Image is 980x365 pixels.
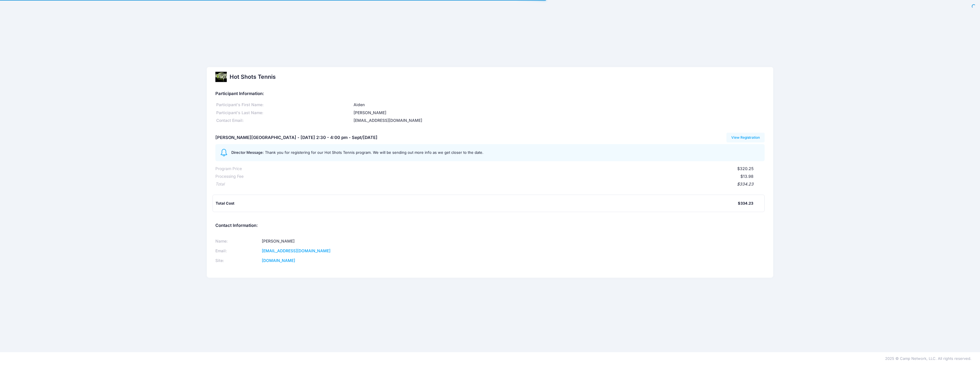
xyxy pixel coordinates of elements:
[215,135,377,140] h5: [PERSON_NAME][GEOGRAPHIC_DATA] - [DATE] 2:30 - 4:00 pm - Sept/[DATE]
[265,150,483,155] span: Thank you for registering for our Hot Shots Tennis program. We will be sending out more info as w...
[216,201,738,206] div: Total Cost
[737,166,754,171] span: $320.25
[215,110,353,116] div: Participant's Last Name:
[260,237,483,246] td: [PERSON_NAME]
[215,237,260,246] td: Name:
[215,118,353,124] div: Contact Email:
[262,248,330,253] a: [EMAIL_ADDRESS][DOMAIN_NAME]
[230,74,276,80] h2: Hot Shots Tennis
[215,102,353,108] div: Participant's First Name:
[353,118,765,124] div: [EMAIL_ADDRESS][DOMAIN_NAME]
[215,223,765,228] h5: Contact Information:
[262,258,295,263] a: [DOMAIN_NAME]
[353,110,765,116] div: [PERSON_NAME]
[231,150,264,155] span: Director Message:
[215,246,260,256] td: Email:
[885,356,971,361] span: 2025 © Camp Network, LLC. All rights reserved.
[738,201,753,206] div: $334.23
[215,174,244,180] div: Processing Fee
[215,166,242,172] div: Program Price
[244,174,754,180] div: $13.98
[215,256,260,266] td: Site:
[215,181,224,187] div: Total
[224,181,754,187] div: $334.23
[353,102,765,108] div: Aiden
[726,133,765,142] a: View Registration
[215,91,765,96] h5: Participant Information:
